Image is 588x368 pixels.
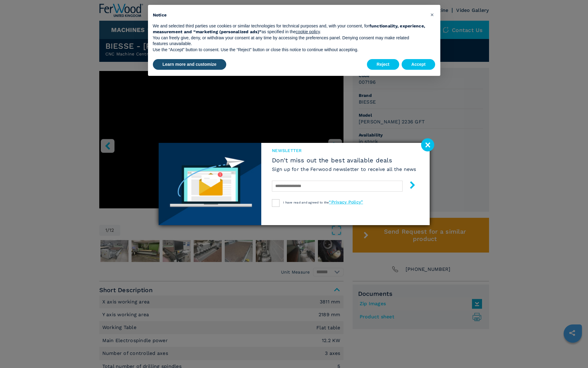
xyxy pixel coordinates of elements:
[283,201,363,204] span: I have read and agreed to the
[153,12,426,18] h2: Notice
[367,59,399,70] button: Reject
[272,147,416,154] span: newsletter
[329,200,363,204] a: “Privacy Policy”
[153,47,426,53] p: Use the “Accept” button to consent. Use the “Reject” button or close this notice to continue with...
[402,59,435,70] button: Accept
[272,166,416,173] h6: Sign up for the Ferwood newsletter to receive all the news
[153,23,426,35] p: We and selected third parties use cookies or similar technologies for technical purposes and, wit...
[153,59,226,70] button: Learn more and customize
[428,10,437,19] button: Close this notice
[272,157,416,164] span: Don't miss out the best available deals
[403,179,416,193] button: submit-button
[430,11,434,18] span: ×
[296,29,320,34] a: cookie policy
[153,35,426,47] p: You can freely give, deny, or withdraw your consent at any time by accessing the preferences pane...
[159,143,262,225] img: Newsletter image
[153,23,425,34] strong: functionality, experience, measurement and “marketing (personalized ads)”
